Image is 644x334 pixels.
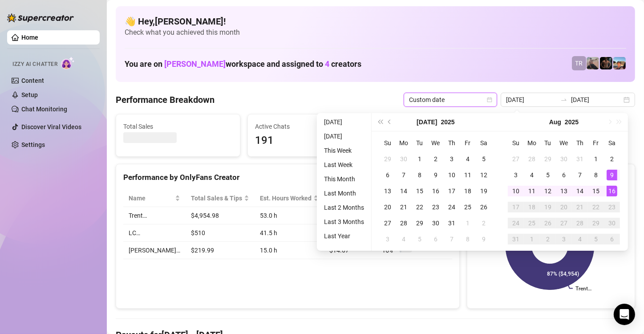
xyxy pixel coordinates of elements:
[164,59,226,69] span: [PERSON_NAME]
[510,218,521,228] div: 24
[607,186,617,196] div: 16
[123,224,186,242] td: LC…
[396,231,412,247] td: 2025-08-04
[396,135,412,151] th: Mo
[588,231,604,247] td: 2025-09-05
[487,97,492,102] span: calendar
[543,186,553,196] div: 12
[446,154,457,164] div: 3
[556,215,572,231] td: 2025-08-27
[604,183,620,199] td: 2025-08-16
[591,170,601,180] div: 8
[508,183,524,199] td: 2025-08-10
[380,183,396,199] td: 2025-07-13
[21,77,44,84] a: Content
[186,207,255,224] td: $4,954.98
[559,202,569,212] div: 20
[591,218,601,228] div: 29
[476,199,492,215] td: 2025-07-26
[398,170,409,180] div: 7
[123,207,186,224] td: Trent…
[460,167,476,183] td: 2025-07-11
[524,231,540,247] td: 2025-09-01
[414,186,425,196] div: 15
[527,170,537,180] div: 4
[604,215,620,231] td: 2025-08-30
[527,218,537,228] div: 25
[412,167,428,183] td: 2025-07-08
[478,170,489,180] div: 12
[575,154,585,164] div: 31
[591,234,601,244] div: 5
[588,199,604,215] td: 2025-08-22
[508,215,524,231] td: 2025-08-24
[414,218,425,228] div: 29
[382,154,393,164] div: 29
[510,186,521,196] div: 10
[508,199,524,215] td: 2025-08-17
[476,151,492,167] td: 2025-07-05
[444,231,460,247] td: 2025-08-07
[476,231,492,247] td: 2025-08-09
[123,122,233,131] span: Total Sales
[412,183,428,199] td: 2025-07-15
[540,183,556,199] td: 2025-08-12
[125,15,626,28] h4: 👋 Hey, [PERSON_NAME] !
[462,170,473,180] div: 11
[510,234,521,244] div: 31
[524,199,540,215] td: 2025-08-18
[527,234,537,244] div: 1
[398,218,409,228] div: 28
[572,231,588,247] td: 2025-09-04
[255,132,365,149] span: 191
[476,183,492,199] td: 2025-07-19
[380,199,396,215] td: 2025-07-20
[444,215,460,231] td: 2025-07-31
[559,218,569,228] div: 27
[508,151,524,167] td: 2025-07-27
[61,57,75,69] img: AI Chatter
[320,159,368,170] li: Last Week
[543,234,553,244] div: 2
[527,202,537,212] div: 18
[506,95,557,105] input: Start date
[12,60,57,69] span: Izzy AI Chatter
[382,234,393,244] div: 3
[444,199,460,215] td: 2025-07-24
[398,186,409,196] div: 14
[382,202,393,212] div: 20
[540,231,556,247] td: 2025-09-02
[508,167,524,183] td: 2025-08-03
[380,135,396,151] th: Su
[398,154,409,164] div: 30
[604,231,620,247] td: 2025-09-06
[460,199,476,215] td: 2025-07-25
[398,234,409,244] div: 4
[380,167,396,183] td: 2025-07-06
[476,135,492,151] th: Sa
[575,285,591,292] text: Trent…
[430,170,441,180] div: 9
[446,186,457,196] div: 17
[462,154,473,164] div: 4
[607,234,617,244] div: 6
[428,167,444,183] td: 2025-07-09
[571,95,622,105] input: End date
[462,218,473,228] div: 1
[575,58,583,68] span: TR
[527,154,537,164] div: 28
[549,113,561,131] button: Choose a month
[587,57,599,69] img: LC
[430,218,441,228] div: 30
[21,91,38,98] a: Setup
[575,170,585,180] div: 7
[414,202,425,212] div: 22
[398,202,409,212] div: 21
[320,188,368,199] li: Last Month
[320,174,368,184] li: This Month
[588,183,604,199] td: 2025-08-15
[575,202,585,212] div: 21
[540,215,556,231] td: 2025-08-26
[607,154,617,164] div: 2
[540,167,556,183] td: 2025-08-05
